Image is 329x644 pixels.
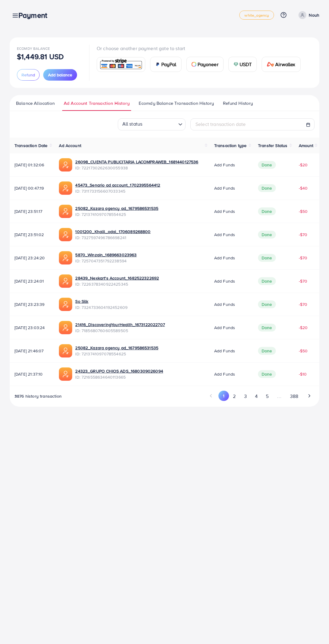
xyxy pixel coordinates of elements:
[258,254,276,262] span: Done
[15,301,49,307] span: [DATE] 23:23:39
[75,235,150,241] span: ID: 7327597496786698241
[59,274,72,288] img: ic-ads-acc.e4c84228.svg
[299,232,308,238] span: -$70
[214,143,247,149] span: Transaction type
[258,161,276,169] span: Done
[15,232,49,238] span: [DATE] 23:51:02
[186,57,224,72] a: cardPayoneer
[75,205,158,211] a: 25082_Kazara agency ad_1679586531535
[75,298,127,304] a: So Silk
[214,185,235,191] span: Add funds
[258,207,276,215] span: Done
[299,278,308,284] span: -$70
[139,100,214,107] span: Ecomdy Balance Transaction History
[97,45,305,52] p: Or choose another payment gate to start
[15,325,49,331] span: [DATE] 23:03:24
[15,143,48,149] span: Transaction Date
[258,370,276,378] span: Done
[258,231,276,239] span: Done
[75,229,150,235] a: 1001200_Khalil_odai_1706089268800
[75,182,160,188] a: 45473_Senario ad account_1702395564412
[118,118,185,130] div: Search for option
[275,61,295,68] span: Airwallex
[214,301,235,307] span: Add funds
[299,371,307,377] span: -$10
[299,348,308,354] span: -$50
[234,62,238,67] img: card
[99,58,143,71] img: card
[15,162,49,168] span: [DATE] 01:32:06
[59,367,72,381] img: ic-ads-acc.e4c84228.svg
[195,121,246,127] span: Select transaction date
[15,371,49,377] span: [DATE] 21:37:10
[75,165,198,171] span: ID: 7221730262630055938
[286,391,302,402] button: Go to page 388
[240,391,251,402] button: Go to page 3
[15,278,49,284] span: [DATE] 23:24:01
[144,119,176,129] input: Search for option
[299,185,308,191] span: -$40
[258,300,276,308] span: Done
[304,391,314,401] button: Go to next page
[59,344,72,357] img: ic-ads-acc.e4c84228.svg
[59,143,81,149] span: Ad Account
[296,11,319,19] a: Nouh
[299,208,308,214] span: -$50
[214,208,235,214] span: Add funds
[229,391,240,402] button: Go to page 2
[17,53,64,60] p: $1,449.81 USD
[299,325,308,331] span: -$20
[121,119,144,129] span: All status
[214,255,235,261] span: Add funds
[17,69,40,81] button: Refund
[258,324,276,332] span: Done
[15,255,49,261] span: [DATE] 23:24:20
[75,328,165,334] span: ID: 7185680760605589505
[16,100,55,107] span: Balance Allocation
[15,185,49,191] span: [DATE] 00:47:19
[161,61,176,68] span: PayPal
[218,391,229,401] button: Go to page 1
[155,62,160,67] img: card
[75,159,198,165] a: 26098_CUENTA PUBLICITARIA LACOMPRAWEB_1681440127536
[299,143,314,149] span: Amount
[214,371,235,377] span: Add funds
[150,57,182,72] a: cardPayPal
[59,251,72,264] img: ic-ads-acc.e4c84228.svg
[299,162,308,168] span: -$20
[258,184,276,192] span: Done
[198,61,218,68] span: Payoneer
[15,393,62,399] span: 3876 history transaction
[75,322,165,328] a: 21416_DiscoveringYourHealth_1673122022707
[214,278,235,284] span: Add funds
[258,277,276,285] span: Done
[75,258,137,264] span: ID: 7257047351792238594
[75,351,158,357] span: ID: 7213741097078554625
[59,205,72,218] img: ic-ads-acc.e4c84228.svg
[239,11,274,20] a: white_agency
[214,348,235,354] span: Add funds
[48,72,72,78] span: Add balance
[75,304,127,310] span: ID: 7324733604192452609
[59,321,72,334] img: ic-ads-acc.e4c84228.svg
[59,228,72,241] img: ic-ads-acc.e4c84228.svg
[214,232,235,238] span: Add funds
[240,61,252,68] span: USDT
[43,69,77,81] button: Add balance
[299,301,308,307] span: -$70
[59,298,72,311] img: ic-ads-acc.e4c84228.svg
[223,100,253,107] span: Refund History
[75,281,159,287] span: ID: 7226378340922425345
[15,348,49,354] span: [DATE] 21:46:07
[97,57,145,72] a: card
[228,57,257,72] a: cardUSDT
[206,391,314,402] ul: Pagination
[258,347,276,355] span: Done
[64,100,130,107] span: Ad Account Transaction History
[303,617,324,639] iframe: Chat
[75,275,159,281] a: 28439_Nexkart's Account_1682522322692
[75,211,158,217] span: ID: 7213741097078554625
[18,11,52,20] h3: Payment
[75,252,137,258] a: 5870_Winzain_1689663023963
[267,62,274,67] img: card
